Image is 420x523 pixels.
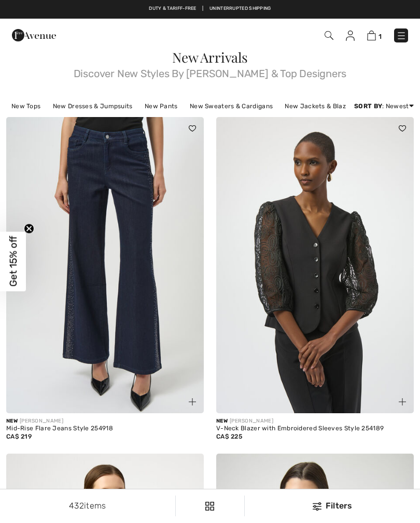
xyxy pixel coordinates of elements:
[354,103,382,110] strong: Sort By
[313,502,321,511] img: Filters
[6,117,204,413] img: Mid-Rise Flare Jeans Style 254918. Dark Denim Blue
[399,398,406,405] img: plus_v2.svg
[251,500,414,512] div: Filters
[367,29,382,41] a: 1
[216,417,414,425] div: [PERSON_NAME]
[379,33,382,40] span: 1
[139,99,183,113] a: New Pants
[6,418,18,424] span: New
[6,99,46,113] a: New Tops
[69,501,84,511] span: 432
[399,125,406,132] img: heart_black_full.svg
[6,417,204,425] div: [PERSON_NAME]
[6,425,204,432] div: Mid-Rise Flare Jeans Style 254918
[367,31,376,40] img: Shopping Bag
[279,99,360,113] a: New Jackets & Blazers
[12,30,56,39] a: 1ère Avenue
[6,64,414,79] span: Discover New Styles By [PERSON_NAME] & Top Designers
[216,418,228,424] span: New
[325,31,333,40] img: Search
[354,101,414,111] div: : Newest
[6,433,32,440] span: CA$ 219
[216,433,242,440] span: CA$ 225
[189,125,196,132] img: heart_black_full.svg
[172,48,247,66] span: New Arrivals
[12,25,56,46] img: 1ère Avenue
[189,398,196,405] img: plus_v2.svg
[346,31,355,41] img: My Info
[48,99,138,113] a: New Dresses & Jumpsuits
[396,31,407,41] img: Menu
[24,224,34,234] button: Close teaser
[216,425,414,432] div: V-Neck Blazer with Embroidered Sleeves Style 254189
[205,502,214,511] img: Filters
[216,117,414,413] img: V-Neck Blazer with Embroidered Sleeves Style 254189. Black
[7,236,19,287] span: Get 15% off
[185,99,278,113] a: New Sweaters & Cardigans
